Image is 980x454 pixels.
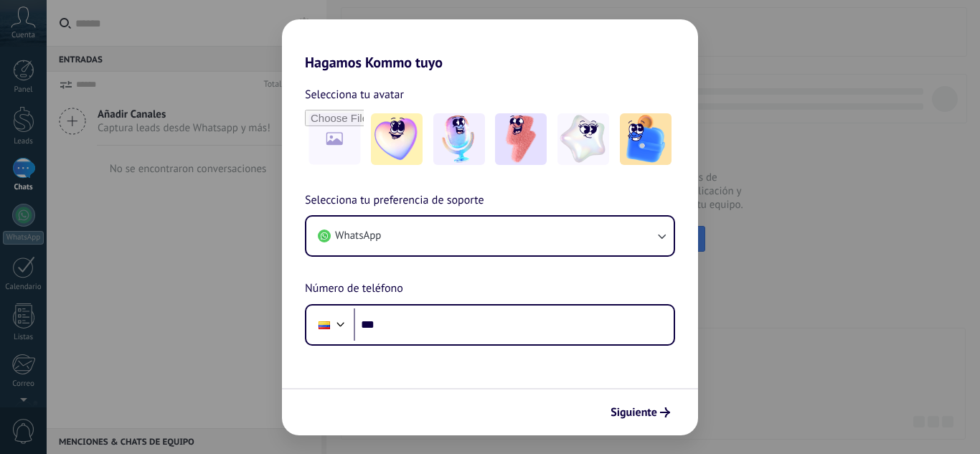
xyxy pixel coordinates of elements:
span: Número de teléfono [305,280,403,298]
div: Colombia: + 57 [311,310,338,340]
img: -5.jpeg [620,113,672,165]
span: WhatsApp [335,229,381,243]
span: Selecciona tu preferencia de soporte [305,191,484,210]
img: -4.jpeg [557,113,609,165]
span: Selecciona tu avatar [305,85,404,104]
img: -3.jpeg [495,113,547,165]
button: WhatsApp [306,217,674,255]
button: Siguiente [604,400,677,425]
img: -2.jpeg [433,113,485,165]
img: -1.jpeg [371,113,423,165]
span: Siguiente [611,407,657,417]
h2: Hagamos Kommo tuyo [282,19,698,71]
